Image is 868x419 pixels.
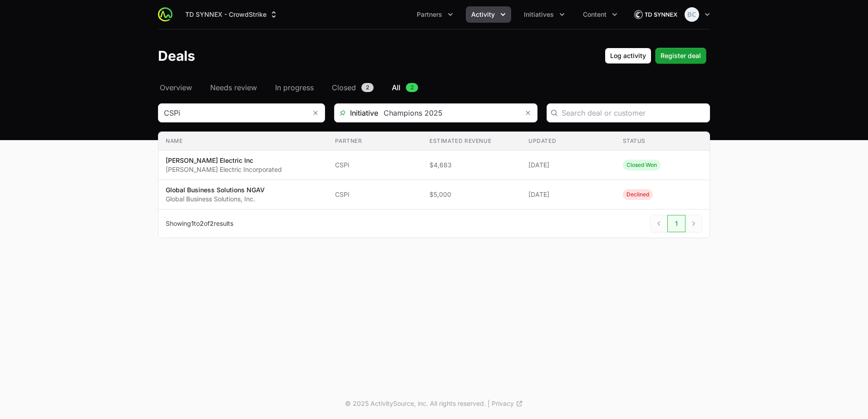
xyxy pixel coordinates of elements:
[158,104,306,122] input: Search partner
[158,103,710,238] section: Deals Filters
[210,219,214,227] span: 2
[685,7,699,22] img: Bethany Crossley
[634,5,677,24] img: TD SYNNEX
[417,10,442,19] span: Partners
[518,6,570,23] div: Initiatives menu
[166,219,233,228] p: Showing to of results
[411,6,459,23] div: Partners menu
[411,6,459,23] button: Partners
[173,6,623,23] div: Main navigation
[158,48,195,64] h1: Deals
[335,161,414,170] span: CSPi
[180,6,284,23] button: TD SYNNEX - CrowdStrike
[210,82,257,93] span: Needs review
[345,399,486,408] p: © 2025 ActivitySource, inc. All rights reserved.
[605,48,651,64] button: Log activity
[528,190,608,199] span: [DATE]
[519,104,537,122] button: Remove
[160,82,192,93] span: Overview
[605,48,706,64] div: Primary actions
[528,161,608,170] span: [DATE]
[492,399,523,408] a: Privacy
[466,6,511,23] button: Activity
[406,83,418,92] span: 2
[429,161,514,170] span: $4,683
[335,190,414,199] span: CSPi
[392,82,400,93] span: All
[158,132,328,151] th: Name
[306,104,325,122] button: Remove
[158,7,173,22] img: ActivitySource
[610,50,646,61] span: Log activity
[200,219,204,227] span: 2
[577,6,623,23] div: Content menu
[335,107,378,118] span: Initiative
[332,82,356,93] span: Closed
[521,132,615,151] th: Updated
[616,132,710,151] th: Status
[667,215,686,232] span: 1
[471,10,495,19] span: Activity
[166,185,265,195] p: Global Business Solutions NGAV
[328,132,422,151] th: Partner
[422,132,521,151] th: Estimated revenue
[180,6,284,23] div: Supplier switch menu
[661,50,701,61] span: Register deal
[166,195,265,204] p: Global Business Solutions, Inc.
[429,190,514,199] span: $5,000
[577,6,623,23] button: Content
[330,82,375,93] a: Closed2
[488,399,490,408] span: |
[208,82,259,93] a: Needs review
[166,165,282,174] p: [PERSON_NAME] Electric Incorporated
[524,10,554,19] span: Initiatives
[583,10,607,19] span: Content
[361,83,374,92] span: 2
[158,82,194,93] a: Overview
[273,82,316,93] a: In progress
[191,219,194,227] span: 1
[158,82,710,93] nav: Deals navigation
[655,48,706,64] button: Register deal
[390,82,420,93] a: All2
[275,82,314,93] span: In progress
[378,104,519,122] input: Search initiatives
[466,6,511,23] div: Activity menu
[562,107,704,118] input: Search deal or customer
[166,156,282,165] p: [PERSON_NAME] Electric Inc
[518,6,570,23] button: Initiatives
